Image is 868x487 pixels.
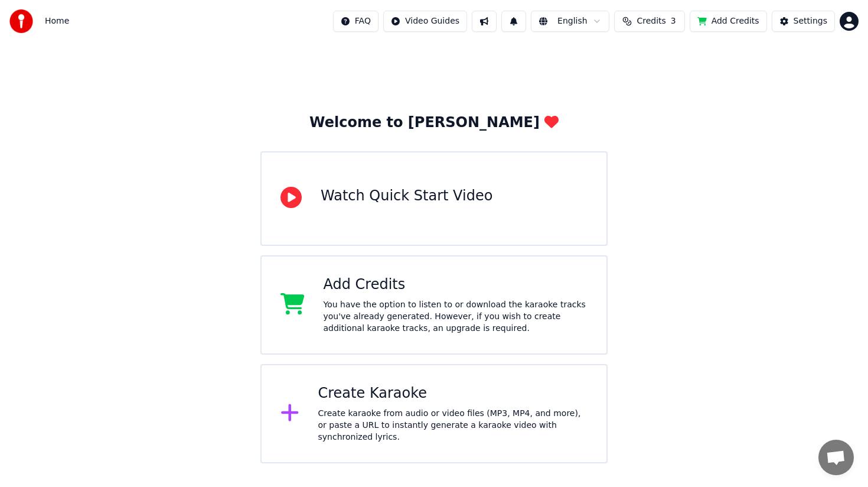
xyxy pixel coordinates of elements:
button: FAQ [333,11,378,32]
div: Watch Quick Start Video [321,187,492,206]
div: Create karaoke from audio or video files (MP3, MP4, and more), or paste a URL to instantly genera... [318,408,588,443]
div: Add Credits [324,275,588,294]
a: Open chat [818,440,854,475]
div: Create Karaoke [318,384,588,403]
img: youka [9,9,33,33]
button: Credits3 [614,11,685,32]
span: Home [45,15,69,27]
button: Video Guides [383,11,467,32]
nav: breadcrumb [45,15,69,27]
div: Welcome to [PERSON_NAME] [309,113,559,132]
button: Add Credits [690,11,767,32]
div: Settings [794,15,827,27]
button: Settings [772,11,835,32]
span: 3 [671,15,676,27]
div: You have the option to listen to or download the karaoke tracks you've already generated. However... [324,299,588,335]
span: Credits [637,15,665,27]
